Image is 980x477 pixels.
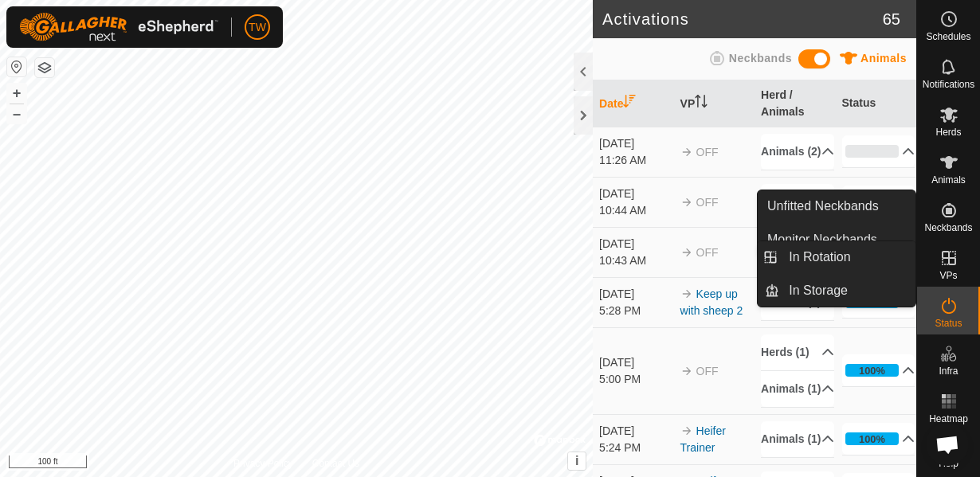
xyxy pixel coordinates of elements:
span: Animals [860,52,907,65]
p-accordion-header: Animals (1) [761,371,834,407]
span: OFF [696,246,719,259]
div: 100% [845,364,900,377]
div: 100% [845,432,900,445]
div: [DATE] [599,423,672,440]
span: Notifications [923,80,974,89]
p-sorticon: Activate to sort [623,97,636,110]
p-accordion-header: 0% [842,135,915,167]
span: Status [935,319,962,328]
p-accordion-header: 100% [842,354,915,386]
span: OFF [696,196,719,209]
span: TW [249,19,266,36]
span: Monitor Neckbands [767,230,877,249]
span: OFF [696,146,719,158]
th: Date [593,80,673,127]
button: i [568,452,586,470]
button: Reset Map [7,57,26,76]
button: + [7,84,26,103]
h2: Activations [602,10,883,29]
div: [DATE] [599,354,672,371]
img: arrow [680,146,693,158]
span: Neckbands [729,52,792,65]
a: Unfitted Neckbands [758,190,915,222]
a: Heifer Trainer [680,424,726,454]
div: 11:26 AM [599,152,672,169]
div: Open chat [926,423,969,466]
div: 10:43 AM [599,252,672,269]
p-accordion-header: Animals (2) [761,134,834,170]
span: VPs [939,271,957,280]
span: i [575,454,578,467]
img: arrow [680,246,693,259]
p-accordion-header: Herds (1) [761,334,834,370]
div: [DATE] [599,286,672,303]
a: Contact Us [312,456,359,471]
div: 10:44 AM [599,202,672,219]
a: Keep up with sheep 2 [680,287,743,317]
span: Heatmap [929,414,968,424]
div: [DATE] [599,236,672,252]
p-accordion-header: 100% [842,186,915,217]
span: OFF [696,365,719,377]
div: 0% [845,145,900,158]
button: Map Layers [35,58,54,77]
div: [DATE] [599,135,672,152]
img: arrow [680,287,693,300]
p-sorticon: Activate to sort [695,97,708,110]
p-accordion-header: Animals (1) [761,421,834,457]
span: Neckbands [924,223,972,233]
a: Privacy Policy [233,456,293,471]
p-accordion-header: Animals (1) [761,184,834,220]
th: Status [836,80,916,127]
div: 5:28 PM [599,303,672,319]
li: In Rotation [758,241,915,273]
span: Unfitted Neckbands [767,197,879,216]
a: Monitor Neckbands [758,224,915,256]
button: – [7,104,26,123]
p-accordion-header: 100% [842,423,915,455]
a: Help [917,430,980,475]
span: Animals [931,175,966,185]
span: Infra [939,366,958,376]
li: In Storage [758,275,915,307]
a: In Rotation [779,241,915,273]
th: Herd / Animals [755,80,835,127]
span: Help [939,459,958,468]
div: 5:24 PM [599,440,672,456]
div: 5:00 PM [599,371,672,388]
div: 100% [859,432,885,447]
img: Gallagher Logo [19,13,218,41]
img: arrow [680,365,693,377]
span: Schedules [926,32,970,41]
span: In Storage [789,281,848,300]
th: VP [674,80,755,127]
div: 100% [859,363,885,378]
span: 65 [883,7,900,31]
span: In Rotation [789,248,850,267]
span: Herds [935,127,961,137]
a: In Storage [779,275,915,307]
div: [DATE] [599,186,672,202]
img: arrow [680,424,693,437]
img: arrow [680,196,693,209]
